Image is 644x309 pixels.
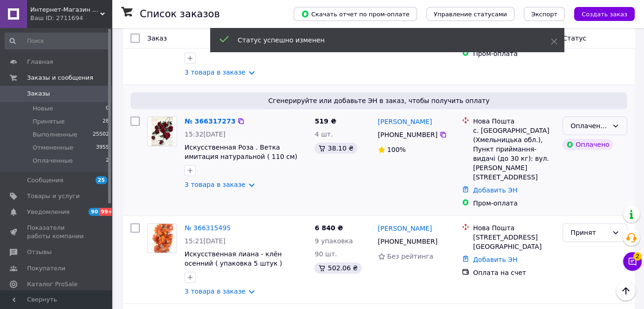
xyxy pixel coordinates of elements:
span: Заказы [27,89,50,98]
span: Сгенерируйте или добавьте ЭН в заказ, чтобы получить оплату [134,96,623,105]
span: Создать заказ [582,11,627,18]
div: [PHONE_NUMBER] [376,235,439,248]
span: Отзывы [27,248,52,256]
a: Фото товару [147,223,177,253]
span: Оплаченные [33,157,73,165]
div: Ваш ID: 2711694 [30,14,112,22]
div: Оплачено [562,139,613,150]
div: Оплаченный [570,121,608,131]
a: [PERSON_NAME] [378,117,432,126]
span: Управление статусами [434,11,507,18]
span: Каталог ProSale [27,280,77,288]
div: 502.06 ₴ [315,262,361,274]
a: Создать заказ [565,10,635,17]
a: 3 товара в заказе [185,181,246,188]
span: 15:32[DATE] [185,130,226,138]
span: Выполненные [33,130,77,139]
button: Создать заказ [574,7,635,21]
span: 9 упаковка [315,237,353,245]
a: № 366315495 [185,224,231,232]
div: Оплата на счет [473,268,555,277]
span: Сообщения [27,176,63,185]
span: 90 [89,208,99,216]
a: [PERSON_NAME] [378,224,432,233]
span: Заказы и сообщения [27,74,93,82]
span: 25502 [93,130,109,139]
button: Наверх [616,281,636,301]
button: Чат с покупателем2 [623,252,642,271]
div: [PHONE_NUMBER] [376,128,439,141]
button: Скачать отчет по пром-оплате [294,7,417,21]
h1: Список заказов [140,8,220,20]
a: Искусственная лиана - клён осенний ( упаковка 5 штук ) [185,250,282,267]
span: 519 ₴ [315,117,336,125]
span: Покупатели [27,264,65,273]
img: Фото товару [151,117,173,146]
span: Товары и услуги [27,192,80,200]
div: Нова Пошта [473,223,555,233]
a: Добавить ЭН [473,186,517,194]
span: 4 шт. [315,130,333,138]
span: Экспорт [531,11,557,18]
div: Нова Пошта [473,117,555,126]
a: Фото товару [147,117,177,146]
div: Принят [570,227,608,238]
span: 15:21[DATE] [185,237,226,245]
span: Показатели работы компании [27,224,86,240]
div: с. [GEOGRAPHIC_DATA] (Хмельницька обл.), Пункт приймання-видачі (до 30 кг): вул. [PERSON_NAME][ST... [473,126,555,182]
a: Добавить ЭН [473,256,517,263]
button: Экспорт [524,7,565,21]
span: 28 [103,117,109,126]
span: 99+ [99,208,115,216]
span: Скачать отчет по пром-оплате [301,10,410,18]
span: 100% [387,146,406,153]
a: № 366317273 [185,117,235,125]
img: Фото товару [151,224,173,253]
span: 90 шт. [315,250,337,258]
span: Без рейтинга [387,253,433,260]
div: Пром-оплата [473,199,555,208]
span: 3959 [96,144,109,152]
div: Статус успешно изменен [238,35,528,45]
button: Управление статусами [426,7,514,21]
a: 3 товара в заказе [185,69,246,76]
span: Принятые [33,117,65,126]
span: Главная [27,58,53,66]
span: Заказ [147,34,167,42]
span: Интернет-Магазин искусственных цветов Kvitochky [30,6,100,14]
span: 6 840 ₴ [315,224,343,232]
input: Поиск [5,33,110,49]
div: 38.10 ₴ [315,143,357,154]
span: 2 [633,252,642,261]
span: Отмененные [33,144,73,152]
div: [STREET_ADDRESS] [GEOGRAPHIC_DATA] [473,233,555,251]
span: 0 [106,104,109,113]
a: 3 товара в заказе [185,288,246,295]
span: 2 [106,157,109,165]
span: 25 [96,176,107,184]
span: Статус [562,34,586,42]
span: Новые [33,104,53,113]
a: Искусственная Роза . Ветка имитация натуральной ( 110 см) [185,144,297,160]
span: Уведомления [27,208,69,216]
